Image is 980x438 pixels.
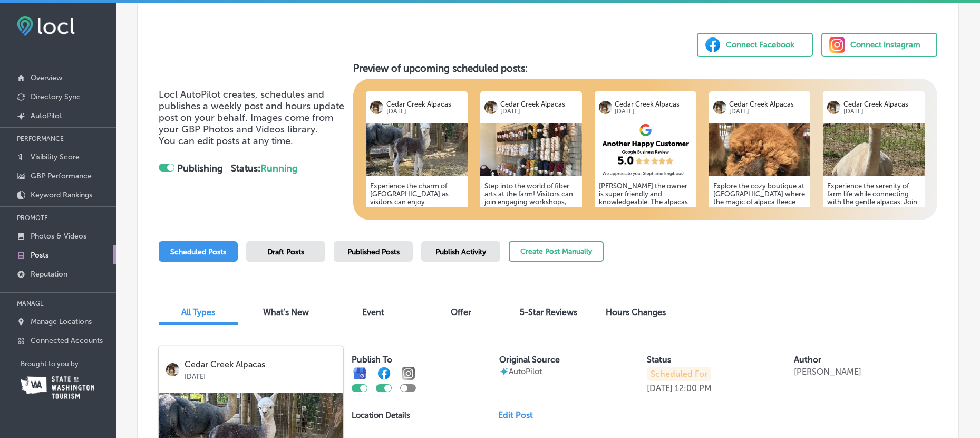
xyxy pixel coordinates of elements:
p: Cedar Creek Alpacas [843,100,920,108]
label: Publish To [352,355,392,365]
h5: Step into the world of fiber arts at the farm! Visitors can join engaging workshops, diving into ... [484,182,578,301]
img: Washington Tourism [21,376,94,399]
img: logo [599,101,612,114]
p: Location Details [352,411,410,420]
p: Photos & Videos [31,232,86,241]
span: Locl AutoPilot creates, schedules and publishes a weekly post and hours update post on your behal... [159,89,344,135]
p: Posts [31,251,48,260]
p: [DATE] [386,108,463,115]
img: logo [166,363,179,376]
label: Author [794,355,821,365]
span: What's New [263,307,309,317]
label: Original Source [499,355,560,365]
button: Connect Instagram [821,33,937,57]
p: 12:00 PM [675,383,712,393]
img: autopilot-icon [499,367,509,376]
p: Cedar Creek Alpacas [386,100,463,108]
img: 6f3ef5ef-d8cb-4468-ab35-960a77b66d92.png [595,123,696,176]
p: Cedar Creek Alpacas [729,100,806,108]
p: Connected Accounts [31,336,103,345]
strong: Status: [231,163,298,174]
p: Keyword Rankings [31,191,92,199]
div: Connect Instagram [850,37,920,53]
p: [PERSON_NAME] [794,367,861,377]
p: Scheduled For [647,367,711,381]
p: Cedar Creek Alpacas [615,100,692,108]
span: You can edit posts at any time. [159,135,293,147]
span: Hours Changes [606,307,666,317]
img: 174906895816c18611-3521-43a5-ad66-5927c056538a_IMG_8595.JPG [480,123,582,176]
p: GBP Performance [31,172,92,180]
img: logo [713,101,726,114]
p: Brought to you by [21,360,116,368]
p: Manage Locations [31,317,92,326]
h5: Explore the cozy boutique at [GEOGRAPHIC_DATA] where the magic of alpaca fleece comes to life! Ea... [713,182,807,301]
p: Visibility Score [31,153,80,161]
span: All Types [181,307,215,317]
div: Connect Facebook [726,37,794,53]
p: AutoPilot [31,111,62,120]
p: [DATE] [615,108,692,115]
h5: [PERSON_NAME] the owner is super friendly and knowledgeable. The alpacas are adorable especially ... [599,182,692,253]
p: [DATE] [729,108,806,115]
h5: Experience the serenity of farm life while connecting with the gentle alpacas. Join guided tours ... [827,182,920,301]
p: [DATE] [500,108,577,115]
p: Overview [31,73,62,82]
p: [DATE] [843,108,920,115]
img: 1749068960fac7cb19-5de0-448b-9eec-53bfdebec2aa_fullsizeoutput_bd8.jpeg [709,123,811,176]
strong: Publishing [177,163,223,174]
img: logo [484,101,498,114]
span: Publish Activity [435,247,486,256]
span: Running [260,163,298,174]
label: Status [647,355,671,365]
span: Scheduled Posts [170,247,226,256]
p: Cedar Creek Alpacas [185,360,336,369]
span: 5-Star Reviews [520,307,577,317]
p: Cedar Creek Alpacas [500,100,577,108]
span: Draft Posts [267,247,304,256]
img: 0a251790-e3f8-4fe3-b44f-f10f89cbac07E79A6B1D-BBF7-411E-859F-03B3453C2FA0_1_105_c.jpeg [823,123,925,176]
span: Offer [451,307,471,317]
p: Directory Sync [31,92,81,101]
img: logo [827,101,840,114]
span: Published Posts [347,247,400,256]
p: [DATE] [647,383,673,393]
a: Edit Post [498,410,541,420]
h3: Preview of upcoming scheduled posts: [353,62,937,74]
img: 3d349bb8-b762-4218-a8d2-9d181cc671a2F8842087-8CB0-44D5-B7BE-FD183E30BC79_1_105_c.jpg [366,123,468,176]
p: Reputation [31,270,67,279]
img: logo [370,101,383,114]
p: AutoPilot [509,367,542,376]
button: Connect Facebook [697,33,813,57]
h5: Experience the charm of [GEOGRAPHIC_DATA] as visitors can enjoy educational tours and meet friend... [370,182,463,301]
img: fda3e92497d09a02dc62c9cd864e3231.png [17,16,75,36]
p: [DATE] [185,369,336,380]
span: Event [362,307,384,317]
button: Create Post Manually [509,241,604,262]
